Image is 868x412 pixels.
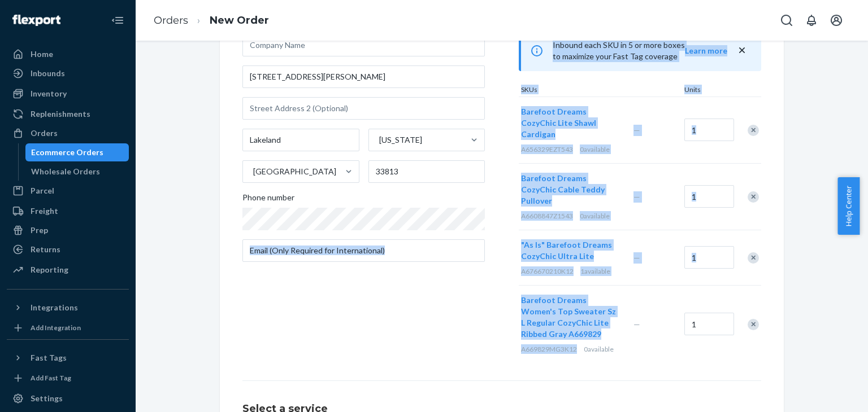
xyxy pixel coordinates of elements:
[145,4,278,37] ol: breadcrumbs
[242,192,294,208] span: Phone number
[519,30,761,71] div: Inbound each SKU in 5 or more boxes to maximize your Fast Tag coverage
[684,119,734,141] input: Quantity
[633,253,640,262] span: —
[521,295,616,339] span: Barefoot Dreams Women's Top Sweater Sz L Regular CozyChic Lite Ribbed Gray A669829
[775,9,798,32] button: Open Search Box
[31,205,58,217] div: Freight
[31,302,78,313] div: Integrations
[633,192,640,201] span: —
[580,267,610,275] span: 1 available
[31,68,65,79] div: Inbounds
[31,128,58,139] div: Orders
[31,49,53,60] div: Home
[378,134,379,146] input: [US_STATE]
[242,65,485,88] input: Street Address
[521,295,620,340] button: Barefoot Dreams Women's Top Sweater Sz L Regular CozyChic Lite Ribbed Gray A669829
[106,9,129,32] button: Close Navigation
[684,185,734,208] input: Quantity
[521,145,573,154] span: A656329EZT543
[521,107,596,139] span: Barefoot Dreams CozyChic Lite Shawl Cardigan
[7,105,129,123] a: Replenishments
[368,160,485,183] input: ZIP Code
[684,246,734,269] input: Quantity
[584,345,614,353] span: 0 available
[31,323,81,332] div: Add Integration
[31,147,103,158] div: Ecommerce Orders
[242,97,485,120] input: Street Address 2 (Optional)
[521,173,620,207] button: Barefoot Dreams CozyChic Cable Teddy Pullover
[25,143,129,161] a: Ecommerce Orders
[31,244,60,255] div: Returns
[748,191,759,203] div: Remove Item
[7,240,129,258] a: Returns
[519,85,682,97] div: SKUs
[12,15,60,26] img: Flexport logo
[31,88,67,99] div: Inventory
[7,124,129,142] a: Orders
[31,264,68,275] div: Reporting
[748,319,759,330] div: Remove Item
[31,166,100,177] div: Wholesale Orders
[31,185,54,196] div: Parcel
[684,313,734,335] input: Quantity
[633,125,640,135] span: —
[521,239,620,262] button: "As Is" Barefoot Dreams CozyChic Ultra Lite
[31,393,63,404] div: Settings
[736,45,748,56] button: close
[31,108,90,120] div: Replenishments
[242,129,359,151] input: City
[633,319,640,329] span: —
[242,239,485,262] input: Email (Only Required for International)
[748,125,759,136] div: Remove Item
[31,373,71,383] div: Add Fast Tag
[379,134,422,146] div: [US_STATE]
[210,14,269,27] a: New Order
[7,299,129,317] button: Integrations
[521,240,612,261] span: "As Is" Barefoot Dreams CozyChic Ultra Lite
[253,166,336,177] div: [GEOGRAPHIC_DATA]
[252,166,253,177] input: [GEOGRAPHIC_DATA]
[800,9,823,32] button: Open notifications
[7,64,129,82] a: Inbounds
[521,345,577,353] span: A669829MG3K12
[685,45,727,56] button: Learn more
[521,106,620,140] button: Barefoot Dreams CozyChic Lite Shawl Cardigan
[837,177,860,235] button: Help Center
[7,261,129,279] a: Reporting
[580,145,610,154] span: 0 available
[31,352,67,363] div: Fast Tags
[748,252,759,264] div: Remove Item
[521,267,574,275] span: A676670210K12
[521,212,573,220] span: A6608847Z1543
[7,45,129,63] a: Home
[31,225,48,236] div: Prep
[7,389,129,407] a: Settings
[7,321,129,335] a: Add Integration
[682,85,733,97] div: Units
[7,349,129,367] button: Fast Tags
[25,163,129,181] a: Wholesale Orders
[580,212,610,220] span: 0 available
[242,34,485,56] input: Company Name
[7,221,129,239] a: Prep
[154,14,188,27] a: Orders
[7,202,129,220] a: Freight
[7,85,129,103] a: Inventory
[521,173,605,205] span: Barefoot Dreams CozyChic Cable Teddy Pullover
[7,371,129,385] a: Add Fast Tag
[825,9,848,32] button: Open account menu
[7,182,129,200] a: Parcel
